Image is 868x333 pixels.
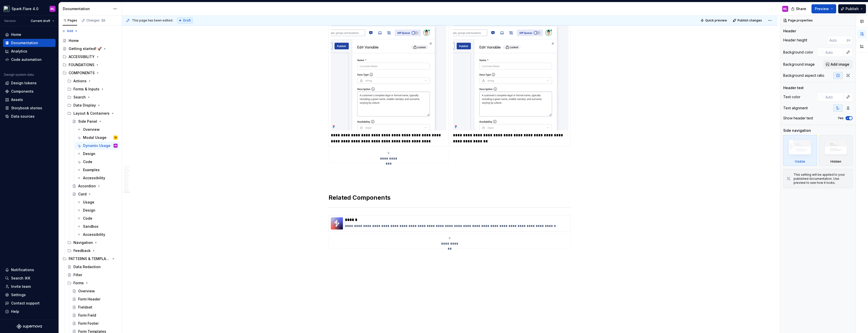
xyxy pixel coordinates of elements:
[83,208,95,213] div: Design
[453,15,568,130] img: ed63e407-cfea-4f96-8663-5f5c337e17b6.png
[3,274,56,282] button: Search ⌘K
[69,62,94,67] div: FOUNDATIONS
[3,96,56,104] a: Assets
[11,57,42,62] div: Code automation
[69,256,110,261] div: PATTERNS & TEMPLATES
[78,119,97,124] div: Side Panel
[65,263,120,271] a: Data Redaction
[838,4,866,13] button: Publish
[3,56,56,64] a: Code automation
[75,214,120,222] a: Code
[63,6,111,11] div: Documentation
[73,95,86,100] div: Search
[63,18,77,22] div: Pages
[132,18,173,22] span: This page has been edited.
[699,17,729,24] button: Quick preview
[705,18,727,22] span: Quick preview
[3,104,56,112] a: Storybook stories
[83,216,92,221] div: Code
[78,313,96,318] div: Form Field
[69,46,102,51] div: Getting started! 🚀
[61,69,120,77] div: COMPONENTS
[1,3,58,14] button: Spark Flare 4.0ML
[3,283,56,291] a: Invite team
[12,6,38,11] div: Spark Flare 4.0
[73,272,82,277] div: Filter
[50,7,55,11] div: ML
[783,62,815,67] div: Background image
[794,173,849,185] div: This setting will be applied to your published documentation. Use preview to see how it looks.
[3,266,56,274] button: Notifications
[73,264,101,269] div: Data Redaction
[73,280,84,286] div: Forms
[783,38,807,43] div: Header height
[823,48,844,57] input: Auto
[70,190,120,198] a: Card
[783,29,796,34] div: Header
[83,167,100,172] div: Examples
[783,73,824,78] div: Background aspect ratio
[70,117,120,125] a: Side Panel
[83,175,105,181] div: Accessibility
[11,97,23,102] div: Assets
[3,112,56,120] a: Data sources
[783,85,804,90] div: Header text
[70,295,120,303] a: Form Header
[11,32,21,37] div: Home
[78,321,99,326] div: Form Footer
[331,15,446,130] img: 074cb42b-c222-4646-b741-959d8cf5728d.png
[29,17,57,24] button: Current draft
[70,311,120,319] a: Form Field
[78,289,95,294] div: Overview
[78,305,92,310] div: Fieldset
[78,192,87,197] div: Card
[61,28,79,35] button: Add
[75,230,120,239] a: Accessibility
[65,77,120,85] div: Actions
[3,87,56,95] a: Components
[783,7,787,11] div: ML
[17,324,42,329] a: Supernova Logo
[75,158,120,166] a: Code
[815,6,829,11] span: Preview
[73,87,99,92] div: Forms & Inputs
[783,116,813,121] div: Show header text
[75,150,120,158] a: Design
[329,194,571,202] h2: Related Components
[11,89,34,94] div: Components
[3,39,56,47] a: Documentation
[827,36,847,45] input: Auto
[846,6,859,11] span: Publish
[331,217,343,229] img: 90a2bbf3-3021-4b7a-8131-2e00442fc447.png
[3,291,56,299] a: Settings
[819,135,853,166] div: Hidden
[783,106,808,111] div: Text alignment
[789,4,809,13] button: Share
[847,38,851,42] p: px
[70,303,120,311] a: Fieldset
[70,287,120,295] a: Overview
[61,61,120,69] div: FOUNDATIONS
[3,308,56,316] button: Help
[75,166,120,174] a: Examples
[69,70,95,75] div: COMPONENTS
[11,284,31,289] div: Invite team
[73,103,96,108] div: Data Display
[11,301,40,306] div: Contact support
[65,85,120,93] div: Forms & Inputs
[83,135,106,140] div: Modal Usage
[70,319,120,327] a: Form Footer
[61,37,120,45] a: Home
[783,50,813,55] div: Background color
[3,31,56,39] a: Home
[101,18,106,22] span: 33
[67,29,73,33] span: Add
[4,19,16,23] div: Version
[796,6,806,11] span: Share
[838,116,844,120] label: Yes
[83,200,94,205] div: Usage
[86,18,106,22] div: Changes
[3,299,56,307] button: Contact support
[83,127,100,132] div: Overview
[78,184,96,189] div: Accordion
